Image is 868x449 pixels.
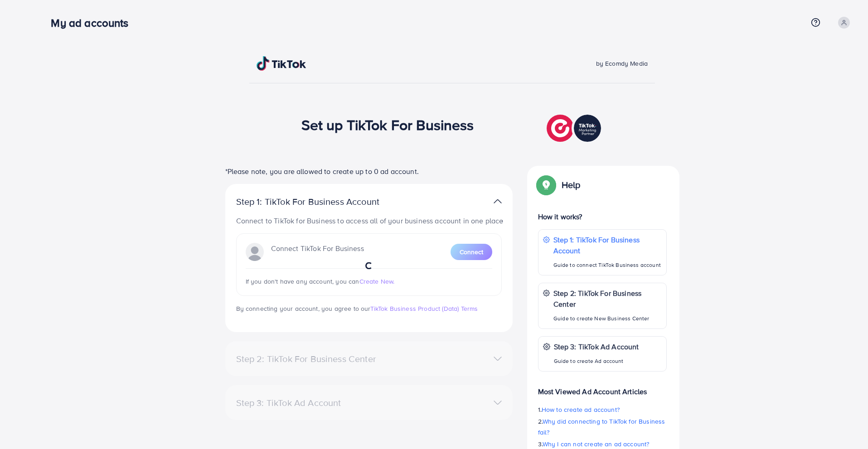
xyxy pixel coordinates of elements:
[538,404,667,415] p: 1.
[51,16,136,29] h3: My ad accounts
[236,196,408,207] p: Step 1: TikTok For Business Account
[538,177,554,193] img: Popup guide
[543,439,650,449] span: Why I can not create an ad account?
[257,56,306,71] img: TikTok
[538,416,667,438] p: 2.
[225,166,513,177] p: *Please note, you are allowed to create up to 0 ad account.
[562,179,581,190] p: Help
[554,341,639,352] p: Step 3: TikTok Ad Account
[547,112,603,144] img: TikTok partner
[553,313,662,324] p: Guide to create New Business Center
[596,59,648,68] span: by Ecomdy Media
[553,288,662,309] p: Step 2: TikTok For Business Center
[538,417,665,437] span: Why did connecting to TikTok for Business fail?
[553,234,662,256] p: Step 1: TikTok For Business Account
[301,116,474,133] h1: Set up TikTok For Business
[538,211,667,222] p: How it works?
[553,260,662,270] p: Guide to connect TikTok Business account
[538,379,667,397] p: Most Viewed Ad Account Articles
[494,195,502,208] img: TikTok partner
[542,405,620,414] span: How to create ad account?
[554,356,639,367] p: Guide to create Ad account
